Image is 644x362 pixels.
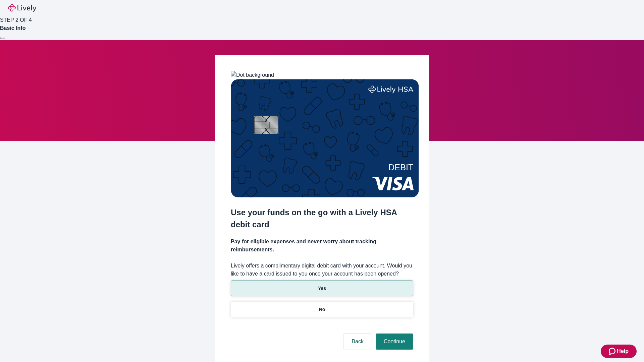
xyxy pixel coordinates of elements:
[231,302,413,317] button: No
[231,238,413,254] h4: Pay for eligible expenses and never worry about tracking reimbursements.
[376,334,413,350] button: Continue
[231,281,413,296] button: Yes
[231,71,274,79] img: Dot background
[609,347,617,355] svg: Zendesk support icon
[231,206,413,231] h2: Use your funds on the go with a Lively HSA debit card
[617,347,629,355] span: Help
[343,334,372,350] button: Back
[8,4,36,12] img: Lively
[231,79,419,197] img: Debit card
[318,285,326,292] p: Yes
[231,262,413,278] label: Lively offers a complimentary digital debit card with your account. Would you like to have a card...
[319,306,325,313] p: No
[601,345,637,358] button: Zendesk support iconHelp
